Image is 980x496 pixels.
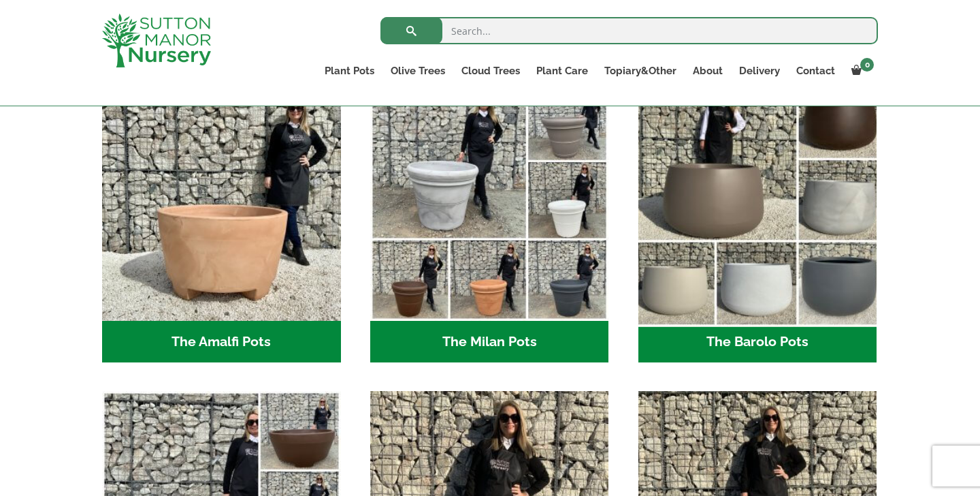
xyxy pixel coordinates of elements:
img: The Barolo Pots [632,76,883,326]
img: logo [102,14,211,67]
a: 0 [843,61,878,80]
img: The Milan Pots [370,82,609,321]
a: Cloud Trees [453,61,528,80]
a: Olive Trees [382,61,453,80]
a: Plant Care [528,61,596,80]
input: Search... [380,17,878,44]
h2: The Milan Pots [370,321,609,363]
a: About [685,61,731,80]
h2: The Amalfi Pots [102,321,341,363]
a: Contact [788,61,843,80]
a: Visit product category The Barolo Pots [638,82,877,362]
img: The Amalfi Pots [102,82,341,321]
span: 0 [860,58,874,72]
h2: The Barolo Pots [638,321,877,363]
a: Topiary&Other [596,61,685,80]
a: Plant Pots [316,61,382,80]
a: Visit product category The Amalfi Pots [102,82,341,362]
a: Visit product category The Milan Pots [370,82,609,362]
a: Delivery [731,61,788,80]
